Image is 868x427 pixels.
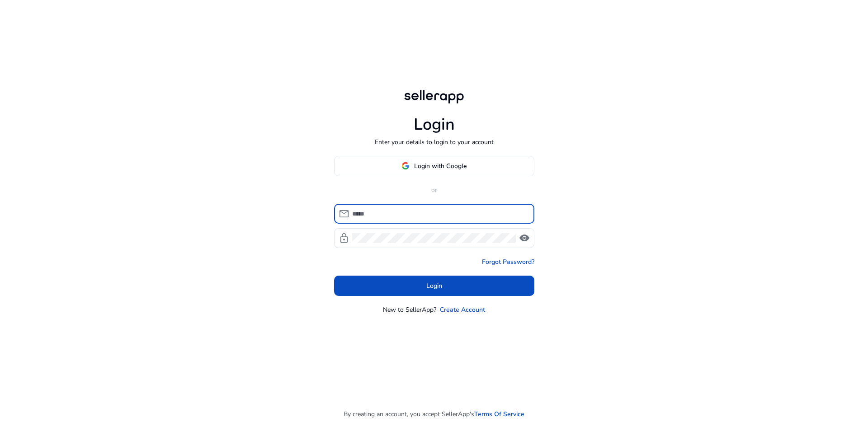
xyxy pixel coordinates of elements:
span: lock [339,233,349,244]
a: Create Account [440,305,485,314]
p: or [334,185,534,195]
button: Login [334,276,534,296]
h1: Login [414,115,455,134]
span: visibility [519,233,530,244]
p: New to SellerApp? [383,305,436,314]
a: Terms Of Service [474,409,524,419]
p: Enter your details to login to your account [375,137,494,147]
span: Login [426,281,442,291]
span: mail [339,208,349,219]
a: Forgot Password? [482,257,534,267]
span: Login with Google [414,161,467,171]
button: Login with Google [334,156,534,176]
img: google-logo.svg [401,162,410,170]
